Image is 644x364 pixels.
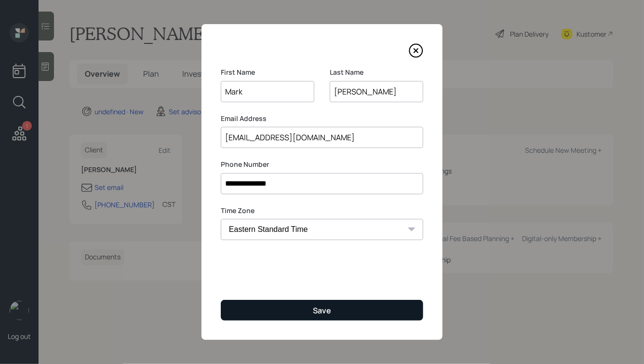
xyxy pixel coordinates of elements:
[221,160,423,169] label: Phone Number
[330,67,423,77] label: Last Name
[221,114,423,123] label: Email Address
[221,67,314,77] label: First Name
[313,305,331,316] div: Save
[221,300,423,321] button: Save
[221,206,423,216] label: Time Zone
